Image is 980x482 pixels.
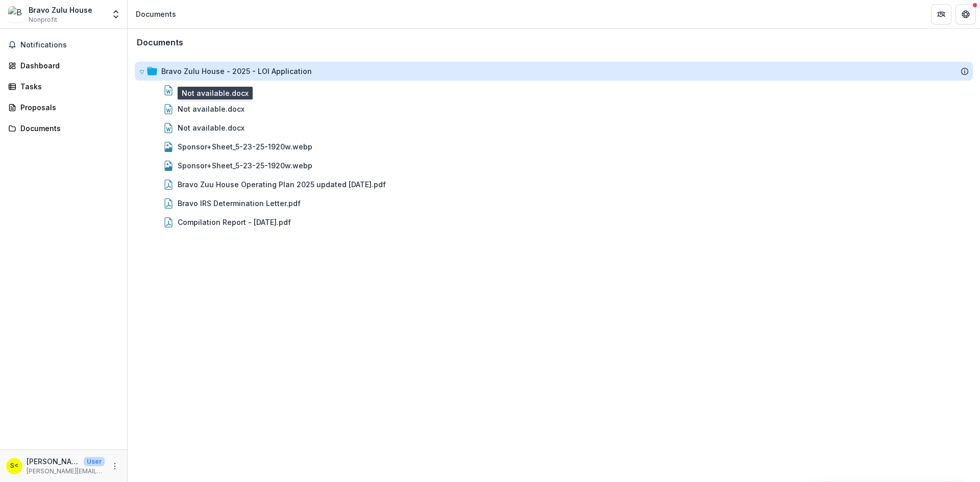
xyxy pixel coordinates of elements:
button: More [109,460,121,472]
button: Notifications [4,37,123,53]
button: Open entity switcher [109,4,123,24]
div: Documents [136,9,176,19]
div: Bravo Zuu House Operating Plan 2025 updated [DATE].pdf [135,175,973,194]
a: Tasks [4,78,123,95]
div: Not available.docx [135,118,973,137]
span: Nonprofit [29,15,57,24]
div: Not available.docx [178,85,244,95]
div: Sponsor+Sheet_5-23-25-1920w.webp [135,156,973,175]
div: Bravo Zuu House Operating Plan 2025 updated [DATE].pdf [178,179,386,190]
button: Get Help [955,4,976,24]
button: Partners [931,4,951,24]
h3: Documents [137,38,183,47]
div: Not available.docx [178,122,244,133]
a: Proposals [4,99,123,116]
div: Dashboard [20,60,115,71]
div: Bravo IRS Determination Letter.pdf [135,194,973,213]
img: Bravo Zulu House [8,6,24,22]
div: Bravo Zulu House - 2025 - LOI Application [161,66,312,77]
a: Dashboard [4,57,123,74]
div: Tasks [20,81,115,92]
div: Not available.docx [135,99,973,118]
div: Compilation Report - [DATE].pdf [178,217,291,227]
div: Documents [20,123,115,134]
div: Proposals [20,102,115,113]
div: Bravo Zulu House [29,5,92,15]
p: [PERSON_NAME] <[PERSON_NAME][EMAIL_ADDRESS][DOMAIN_NAME]> [27,456,80,467]
div: Bravo Zulu House - 2025 - LOI Application [135,62,973,81]
div: Sponsor+Sheet_5-23-25-1920w.webp [135,137,973,156]
p: User [84,457,105,466]
div: Sponsor+Sheet_5-23-25-1920w.webp [178,141,312,152]
nav: breadcrumb [132,7,180,21]
div: Bravo Zulu House - 2025 - LOI ApplicationNot available.docxNot available.docxNot available.docxSp... [135,62,973,232]
div: Not available.docx [135,81,973,99]
span: Notifications [20,41,119,49]
p: [PERSON_NAME][EMAIL_ADDRESS][DOMAIN_NAME] [27,467,105,476]
div: Not available.docx [178,104,244,114]
div: Sponsor+Sheet_5-23-25-1920w.webp [178,160,312,171]
div: Compilation Report - [DATE].pdf [135,213,973,232]
a: Documents [4,120,123,137]
div: Bravo IRS Determination Letter.pdf [178,198,301,209]
div: Sam Andrews <sam@bravozuluhouse.org> [10,463,18,469]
